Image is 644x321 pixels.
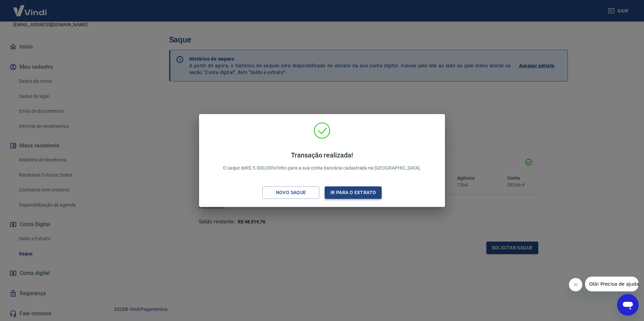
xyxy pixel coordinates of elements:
[223,151,421,159] h4: Transação realizada!
[268,188,314,197] div: Novo saque
[585,277,639,291] iframe: Mensagem da empresa
[262,186,319,199] button: Novo saque
[223,151,421,172] p: O saque de R$ 5.000,00 foi feito para a sua conta bancária cadastrada na [GEOGRAPHIC_DATA].
[617,294,639,316] iframe: Botão para abrir a janela de mensagens
[325,186,382,199] button: Ir para o extrato
[569,278,582,291] iframe: Fechar mensagem
[4,5,57,10] span: Olá! Precisa de ajuda?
